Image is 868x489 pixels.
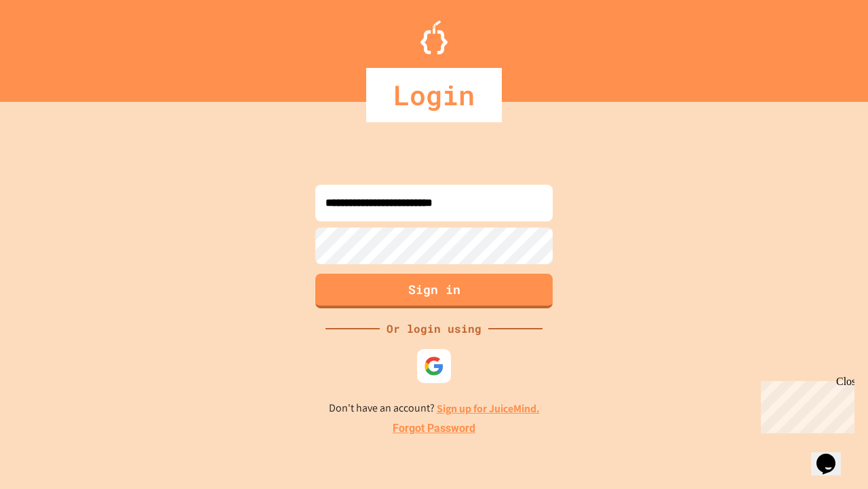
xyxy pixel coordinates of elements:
iframe: chat widget [755,376,854,433]
div: Login [366,68,502,122]
div: Or login using [380,321,488,337]
p: Don't have an account? [329,400,540,417]
img: google-icon.svg [424,356,444,376]
div: Chat with us now!Close [5,5,94,86]
a: Forgot Password [393,420,475,437]
img: Logo.svg [420,20,448,54]
a: Sign up for JuiceMind. [437,401,540,416]
iframe: chat widget [811,435,854,475]
button: Sign in [315,274,553,308]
